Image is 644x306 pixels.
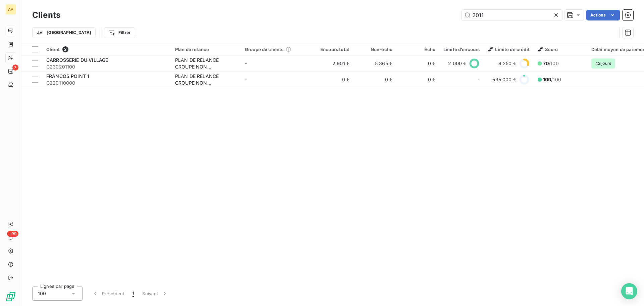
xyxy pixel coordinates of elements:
[443,47,480,52] div: Limite d’encours
[175,73,237,86] div: PLAN DE RELANCE GROUPE NON AUTOMATIQUE
[538,47,558,52] span: Score
[315,47,350,52] div: Encours total
[586,10,620,20] button: Actions
[245,47,284,52] span: Groupe de clients
[245,77,247,82] span: -
[492,76,516,83] span: 535 000 €
[46,63,167,70] span: C230201100
[104,27,135,38] button: Filtrer
[396,55,439,72] td: 0 €
[88,287,128,301] button: Précédent
[128,287,138,301] button: 1
[46,57,108,63] span: CARROSSERIE DU VILLAGE
[175,57,237,70] div: PLAN DE RELANCE GROUPE NON AUTOMATIQUE
[175,47,237,52] div: Plan de relance
[38,290,46,297] span: 100
[7,231,18,237] span: +99
[311,55,354,72] td: 2 901 €
[543,76,561,83] span: /100
[488,47,529,52] span: Limite de crédit
[46,47,60,52] span: Client
[5,291,16,302] img: Logo LeanPay
[358,47,392,52] div: Non-échu
[462,10,562,20] input: Rechercher
[354,55,396,72] td: 5 365 €
[543,60,549,66] span: 70
[400,47,435,52] div: Échu
[62,46,68,52] span: 2
[498,60,516,67] span: 9 250 €
[32,9,60,21] h3: Clients
[12,64,18,71] span: 7
[46,73,89,79] span: FRANCOS POINT 1
[311,72,354,88] td: 0 €
[132,290,134,297] span: 1
[354,72,396,88] td: 0 €
[138,287,172,301] button: Suivant
[245,60,247,66] span: -
[396,72,439,88] td: 0 €
[32,27,96,38] button: [GEOGRAPHIC_DATA]
[543,77,551,82] span: 100
[621,283,637,299] div: Open Intercom Messenger
[543,60,559,67] span: /100
[478,76,480,83] span: -
[5,4,16,15] div: AA
[591,58,615,69] span: 42 jours
[448,60,466,67] span: 2 000 €
[46,80,167,86] span: C220110000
